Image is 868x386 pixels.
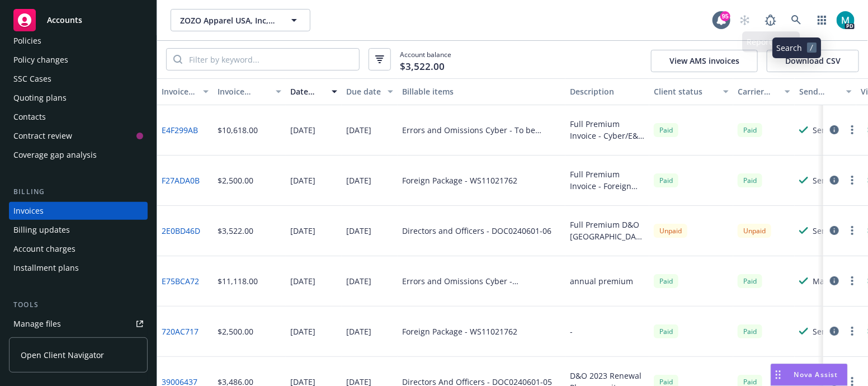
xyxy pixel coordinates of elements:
[13,70,51,88] div: SSC Cases
[9,221,148,239] a: Billing updates
[738,324,762,338] div: Paid
[13,146,97,164] div: Coverage gap analysis
[162,175,200,186] a: F27ADA0B
[13,51,68,69] div: Policy changes
[402,175,517,186] div: Foreign Package - WS11021762
[346,124,371,136] div: [DATE]
[218,86,269,97] div: Invoice amount
[654,123,678,137] div: Paid
[759,9,782,31] a: Report a Bug
[738,123,762,137] span: Paid
[9,259,148,277] a: Installment plans
[13,221,70,239] div: Billing updates
[21,349,104,361] span: Open Client Navigator
[13,127,72,145] div: Contract review
[734,9,756,31] a: Start snowing
[565,78,649,105] button: Description
[218,124,258,136] div: $10,618.00
[346,326,371,337] div: [DATE]
[570,86,645,97] div: Description
[9,127,148,145] a: Contract review
[649,78,733,105] button: Client status
[180,15,277,26] span: ZOZO Apparel USA, Inc, fka Start [DATE]
[346,275,371,287] div: [DATE]
[13,89,67,107] div: Quoting plans
[218,225,253,237] div: $3,522.00
[182,49,359,70] input: Filter by keyword...
[290,275,315,287] div: [DATE]
[13,259,79,277] div: Installment plans
[654,224,687,238] div: Unpaid
[213,78,286,105] button: Invoice amount
[813,175,829,186] div: Sent
[218,326,253,337] div: $2,500.00
[402,124,561,136] div: Errors and Omissions Cyber - To be assigned - 8452 - ZOZO Apparel USA, Inc, fka Start [DATE] - [D...
[654,274,678,288] div: Paid
[654,86,716,97] div: Client status
[162,86,196,97] div: Invoice ID
[651,50,758,72] button: View AMS invoices
[290,86,325,97] div: Date issued
[9,32,148,50] a: Policies
[342,78,398,105] button: Due date
[733,78,795,105] button: Carrier status
[570,326,573,337] div: -
[9,240,148,258] a: Account charges
[162,225,200,237] a: 2E0BD46D
[771,364,785,385] div: Drag to move
[654,173,678,187] div: Paid
[570,219,645,242] div: Full Premium D&O [GEOGRAPHIC_DATA] [DATE] - $3,522.00
[9,4,148,36] a: Accounts
[738,86,778,97] div: Carrier status
[402,326,517,337] div: Foreign Package - WS11021762
[811,9,833,31] a: Switch app
[813,124,829,136] div: Sent
[286,78,342,105] button: Date issued
[771,364,848,386] button: Nova Assist
[9,70,148,88] a: SSC Cases
[47,16,82,25] span: Accounts
[402,225,551,237] div: Directors and Officers - DOC0240601-06
[9,51,148,69] a: Policy changes
[162,275,199,287] a: E75BCA72
[346,86,381,97] div: Due date
[794,370,838,379] span: Nova Assist
[171,9,310,31] button: ZOZO Apparel USA, Inc, fka Start [DATE]
[398,78,565,105] button: Billable items
[9,89,148,107] a: Quoting plans
[767,50,859,72] button: Download CSV
[162,326,199,337] a: 720AC717
[162,124,198,136] a: E4F299AB
[13,108,46,126] div: Contacts
[795,78,856,105] button: Send result
[9,108,148,126] a: Contacts
[290,124,315,136] div: [DATE]
[346,175,371,186] div: [DATE]
[9,202,148,220] a: Invoices
[9,315,148,333] a: Manage files
[218,275,258,287] div: $11,118.00
[290,326,315,337] div: [DATE]
[654,324,678,338] div: Paid
[813,275,852,287] div: Marked as sent
[13,202,44,220] div: Invoices
[157,78,213,105] button: Invoice ID
[837,11,855,29] img: photo
[173,55,182,64] svg: Search
[13,315,61,333] div: Manage files
[720,11,730,21] div: 95
[738,274,762,288] div: Paid
[9,299,148,310] div: Tools
[218,175,253,186] div: $2,500.00
[570,118,645,142] div: Full Premium Invoice - Cyber/E&O - EFF [DATE]
[570,275,633,287] div: annual premium
[738,224,771,238] div: Unpaid
[346,225,371,237] div: [DATE]
[13,32,41,50] div: Policies
[785,9,808,31] a: Search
